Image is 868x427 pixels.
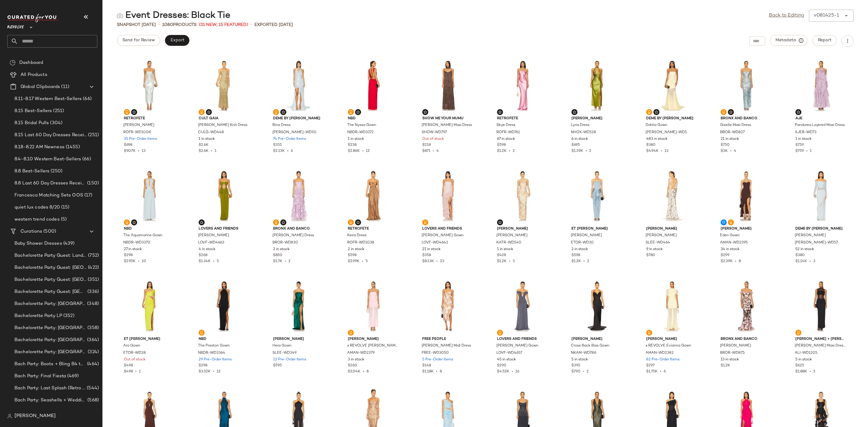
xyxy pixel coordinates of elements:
span: $1.14K [795,259,807,263]
span: quiet lux codes 8/20 [14,204,60,211]
span: 483 in stock [646,137,668,142]
span: (66) [82,96,92,102]
span: • [136,259,142,263]
div: Products [162,22,197,28]
span: • [136,149,142,153]
span: $598 [497,143,506,148]
span: [PERSON_NAME] [571,116,623,121]
span: Export [170,38,184,43]
span: Snapshot [DATE] [117,22,156,28]
img: AMAN-WD2379_V1.jpg [343,278,404,334]
span: 8 [739,259,741,263]
span: $1.2K [571,259,581,263]
span: Dahlia Gown [646,123,667,128]
span: 27 in stock [124,247,142,252]
span: retrofete [124,116,175,121]
img: NBDR-WD3372_V1.jpg [343,58,404,114]
span: [PERSON_NAME]-WD50 [272,130,316,135]
img: svg%3e [647,110,651,114]
span: Bachelorette Party Guest: [GEOGRAPHIC_DATA] [14,288,86,295]
img: svg%3e [274,221,278,224]
span: ROFR-WD761 [496,130,520,135]
span: Aje [795,116,847,121]
img: NBDR-WD3364_V1.jpg [194,278,255,334]
img: BROR-WD827_V1.jpg [716,58,777,114]
img: svg%3e [797,110,800,114]
span: (11) [60,83,69,90]
span: (250) [49,168,62,175]
img: svg%3e [356,110,360,114]
span: (251) [87,132,99,139]
img: SLEE-WD464_V1.jpg [641,168,702,224]
span: 3 [813,259,815,263]
span: [PERSON_NAME] [198,233,229,238]
img: svg%3e [498,221,502,224]
span: $2.6K [199,143,209,148]
span: Deme by [PERSON_NAME] [795,226,847,232]
span: Bachelorette Party Guest: Landing Page [14,252,87,259]
span: • [430,149,436,153]
span: $598 [571,253,580,258]
img: NBDR-WD3370_V1.jpg [119,168,180,224]
span: (752) [87,252,99,259]
img: LOVF-WD4657_V1.jpg [492,278,553,334]
span: [PERSON_NAME] [646,226,697,232]
span: • [728,149,734,153]
span: • [581,259,587,263]
span: SHOW-WD797 [422,130,447,135]
span: 9 in stock [646,247,663,252]
img: svg%3e [132,110,136,114]
span: • [360,259,366,263]
span: Deme by [PERSON_NAME] [273,116,324,121]
span: $1.2K [497,259,507,263]
p: Exported [DATE] [254,22,293,28]
span: 5 [366,259,368,263]
span: [PERSON_NAME] [123,123,154,128]
img: svg%3e [10,60,16,66]
img: svg%3e [729,221,733,224]
span: 10 [142,259,146,263]
span: • [285,149,291,153]
span: Out of stock [422,137,444,142]
span: (15) [60,204,70,211]
span: Rina Dress [272,123,291,128]
img: BROR-WD875_V1.jpg [716,278,777,334]
span: (304) [49,120,62,127]
span: 6 in stock [571,137,588,142]
span: ALI-WD1205 [795,350,817,356]
img: KATR-WD540_V1.jpg [492,168,553,224]
span: 2 [288,259,291,263]
span: 8.11-8.17 Western Best-Sellers [14,96,82,102]
span: (31 New, 15 Featured) [199,22,248,28]
img: svg%3e [647,331,651,334]
span: Giselle Maxi Dress [720,123,751,128]
div: v081425-1 [814,12,839,19]
span: 2 [587,259,589,263]
span: Metadata [775,38,803,43]
img: ETOR-WD30_V1.jpg [567,168,627,224]
img: SHOW-WD797_V1.jpg [417,58,478,114]
span: 21 in stock [721,137,739,142]
span: $2.13K [273,149,285,153]
span: $238 [348,143,357,148]
span: 8.15 Best-Sellers [14,108,52,115]
span: All Products [20,71,47,78]
span: AMAN-WD2379 [347,350,375,356]
span: • [507,149,513,153]
span: SLEE-WD464 [646,240,670,246]
span: • [807,259,813,263]
img: DEBY-WD5_V1.jpg [641,58,702,114]
img: NKAM-WD786_V1.jpg [567,278,627,334]
span: 8.8 Best-Sellers [14,168,49,175]
span: $380 [795,253,805,258]
span: 1 [215,149,216,153]
span: $2.95K [124,259,136,263]
span: CULG-WD448 [198,130,224,135]
span: BROR-WD875 [720,350,745,356]
span: $3K [721,149,728,153]
span: SLEE-WD349 [272,350,297,356]
img: ALI-WD1205_V1.jpg [791,278,851,334]
img: ROFR-WD1008_V1.jpg [119,58,180,114]
span: $598 [348,253,357,258]
span: (5) [60,216,67,223]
